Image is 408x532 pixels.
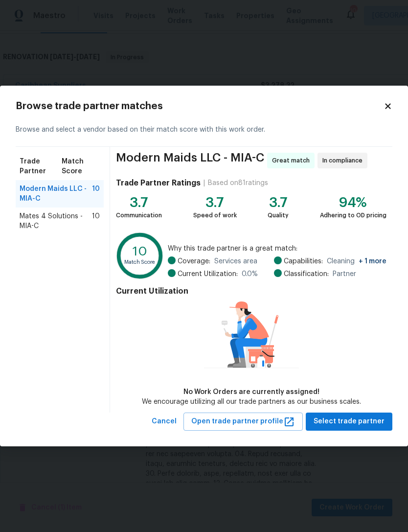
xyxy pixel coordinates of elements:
[124,259,156,265] text: Match Score
[284,256,323,266] span: Capabilities:
[142,397,361,407] div: We encourage utilizing all our trade partners as our business scales.
[208,178,268,188] div: Based on 81 ratings
[214,256,257,266] span: Services area
[116,210,162,220] div: Communication
[116,153,264,168] span: Modern Maids LLC - MIA-C
[327,256,386,266] span: Cleaning
[148,413,181,431] button: Cancel
[268,210,289,220] div: Quality
[20,184,92,204] span: Modern Maids LLC - MIA-C
[320,198,386,208] div: 94%
[168,244,386,254] span: Why this trade partner is a great match:
[183,413,303,431] button: Open trade partner profile
[92,211,100,231] span: 10
[116,286,386,296] h4: Current Utilization
[116,178,201,188] h4: Trade Partner Ratings
[333,269,356,279] span: Partner
[133,245,147,258] text: 10
[268,198,289,208] div: 3.7
[116,198,162,208] div: 3.7
[359,258,386,265] span: + 1 more
[322,156,366,165] span: In compliance
[20,211,92,231] span: Mates 4 Solutions - MIA-C
[16,113,392,147] div: Browse and select a vendor based on their match score with this work order.
[92,184,100,204] span: 10
[20,157,62,176] span: Trade Partner
[152,416,177,428] span: Cancel
[193,198,237,208] div: 3.7
[272,156,314,165] span: Great match
[284,269,329,279] span: Classification:
[191,416,295,428] span: Open trade partner profile
[314,416,385,428] span: Select trade partner
[320,210,386,220] div: Adhering to OD pricing
[178,256,210,266] span: Coverage:
[178,269,238,279] span: Current Utilization:
[193,210,237,220] div: Speed of work
[201,178,208,188] div: |
[242,269,258,279] span: 0.0 %
[142,387,361,397] div: No Work Orders are currently assigned!
[62,157,100,176] span: Match Score
[306,413,392,431] button: Select trade partner
[16,101,384,111] h2: Browse trade partner matches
